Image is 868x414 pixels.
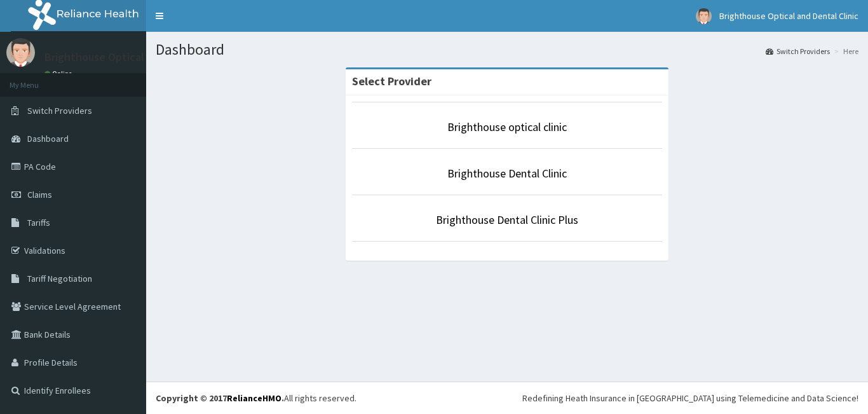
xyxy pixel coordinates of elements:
[27,217,50,228] span: Tariffs
[146,382,868,414] footer: All rights reserved.
[27,105,92,116] span: Switch Providers
[447,166,567,181] a: Brighthouse Dental Clinic
[156,41,858,58] h1: Dashboard
[447,120,567,134] a: Brighthouse optical clinic
[719,10,858,22] span: Brighthouse Optical and Dental Clinic
[44,52,231,63] p: Brighthouse Optical and Dental Clinic
[352,74,431,88] strong: Select Provider
[436,212,578,227] a: Brighthouse Dental Clinic Plus
[227,392,281,404] a: RelianceHMO
[27,189,52,200] span: Claims
[6,38,35,67] img: User Image
[522,392,858,404] div: Redefining Heath Insurance in [GEOGRAPHIC_DATA] using Telemedicine and Data Science!
[27,273,92,284] span: Tariff Negotiation
[156,392,284,404] strong: Copyright © 2017 .
[696,8,712,24] img: User Image
[44,69,75,78] a: Online
[27,133,69,144] span: Dashboard
[766,46,830,57] a: Switch Providers
[831,46,858,57] li: Here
